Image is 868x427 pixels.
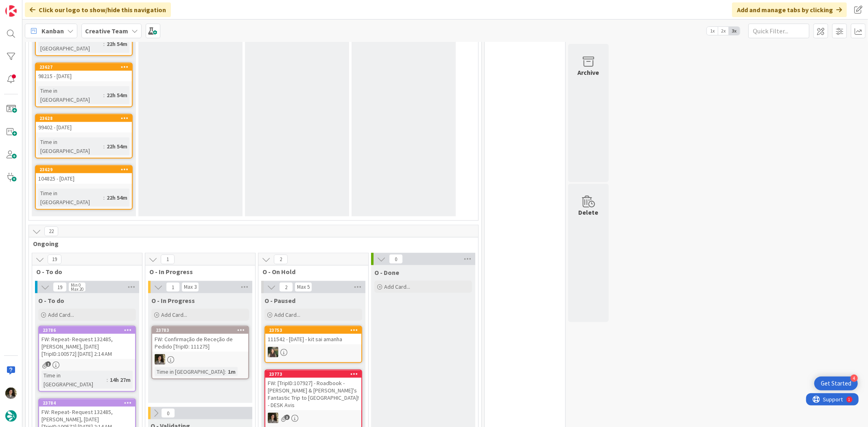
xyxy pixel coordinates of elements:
[36,268,132,276] span: O - To do
[35,63,133,107] a: 2362798215 - [DATE]Time in [GEOGRAPHIC_DATA]:22h 54m
[225,367,226,376] span: :
[718,27,729,35] span: 2x
[152,334,248,352] div: FW: Confirmação de Receção de Pedido [TripID: 111275]
[384,283,410,290] span: Add Card...
[46,362,51,367] span: 1
[268,347,278,357] img: IG
[42,3,44,10] div: 1
[39,399,135,407] div: 23784
[851,375,858,382] div: 4
[748,24,809,38] input: Quick Filter...
[707,27,718,35] span: 1x
[156,327,248,333] div: 23783
[103,142,105,151] span: :
[42,26,64,36] span: Kanban
[35,114,133,159] a: 2362899402 - [DATE]Time in [GEOGRAPHIC_DATA]:22h 54m
[38,189,103,207] div: Time in [GEOGRAPHIC_DATA]
[161,311,187,318] span: Add Card...
[17,1,37,11] span: Support
[151,326,249,379] a: 23783FW: Confirmação de Receção de Pedido [TripID: 111275]MSTime in [GEOGRAPHIC_DATA]:1m
[39,334,135,359] div: FW: Repeat- Request 132485, [PERSON_NAME], [DATE] [TripID:100572] [DATE] 2:14 AM
[103,91,105,100] span: :
[265,334,361,344] div: 111542 - [DATE] - kit sai amanha
[265,327,361,344] div: 23753111542 - [DATE] - kit sai amanha
[36,63,132,81] div: 2362798215 - [DATE]
[155,354,165,365] img: MS
[71,287,83,291] div: Max 20
[85,27,128,35] b: Creative Team
[262,268,358,276] span: O - On Hold
[36,173,132,184] div: 104825 - [DATE]
[284,415,290,420] span: 3
[108,375,133,384] div: 14h 27m
[105,193,129,202] div: 22h 54m
[44,227,58,236] span: 22
[184,285,197,289] div: Max 3
[161,255,175,264] span: 1
[265,296,295,305] span: O - Paused
[269,327,361,333] div: 23753
[33,240,468,248] span: Ongoing
[36,115,132,133] div: 2362899402 - [DATE]
[38,296,64,305] span: O - To do
[814,377,858,390] div: Open Get Started checklist, remaining modules: 4
[38,326,136,392] a: 23786FW: Repeat- Request 132485, [PERSON_NAME], [DATE] [TripID:100572] [DATE] 2:14 AMTime in [GEO...
[39,167,132,172] div: 23629
[821,379,851,388] div: Get Started
[265,327,361,334] div: 23753
[374,268,399,277] span: O - Done
[48,255,61,264] span: 19
[732,2,847,17] div: Add and manage tabs by clicking
[105,142,129,151] div: 22h 54m
[279,282,293,292] span: 2
[265,413,361,423] div: MS
[151,296,195,305] span: O - In Progress
[36,166,132,173] div: 23629
[39,64,132,70] div: 23627
[155,367,225,376] div: Time in [GEOGRAPHIC_DATA]
[25,2,171,17] div: Click our logo to show/hide this navigation
[389,254,403,264] span: 0
[36,63,132,71] div: 23627
[39,327,135,334] div: 23786
[39,327,135,359] div: 23786FW: Repeat- Request 132485, [PERSON_NAME], [DATE] [TripID:100572] [DATE] 2:14 AM
[265,370,361,410] div: 23773FW: [TripID:107927] - Roadbook - [PERSON_NAME] & [PERSON_NAME]'s Fantastic Trip to [GEOGRAPH...
[274,255,288,264] span: 2
[36,166,132,184] div: 23629104825 - [DATE]
[103,39,105,48] span: :
[42,371,107,389] div: Time in [GEOGRAPHIC_DATA]
[274,311,300,318] span: Add Card...
[265,370,361,378] div: 23773
[43,400,135,406] div: 23784
[71,283,81,287] div: Min 0
[39,115,132,121] div: 23628
[36,71,132,81] div: 98215 - [DATE]
[149,268,245,276] span: O - In Progress
[53,282,67,292] span: 19
[297,285,310,289] div: Max 5
[48,311,74,318] span: Add Card...
[36,122,132,133] div: 99402 - [DATE]
[105,91,129,100] div: 22h 54m
[152,327,248,352] div: 23783FW: Confirmação de Receção de Pedido [TripID: 111275]
[579,207,599,217] div: Delete
[35,165,133,210] a: 23629104825 - [DATE]Time in [GEOGRAPHIC_DATA]:22h 54m
[103,193,105,202] span: :
[5,388,17,399] img: MS
[38,137,103,155] div: Time in [GEOGRAPHIC_DATA]
[5,5,17,17] img: Visit kanbanzone.com
[5,410,17,422] img: avatar
[105,39,129,48] div: 22h 54m
[265,378,361,410] div: FW: [TripID:107927] - Roadbook - [PERSON_NAME] & [PERSON_NAME]'s Fantastic Trip to [GEOGRAPHIC_DA...
[43,327,135,333] div: 23786
[38,86,103,104] div: Time in [GEOGRAPHIC_DATA]
[152,354,248,365] div: MS
[107,375,108,384] span: :
[161,408,175,418] span: 0
[152,327,248,334] div: 23783
[268,413,278,423] img: MS
[265,347,361,357] div: IG
[265,326,362,363] a: 23753111542 - [DATE] - kit sai amanhaIG
[166,282,180,292] span: 1
[269,371,361,377] div: 23773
